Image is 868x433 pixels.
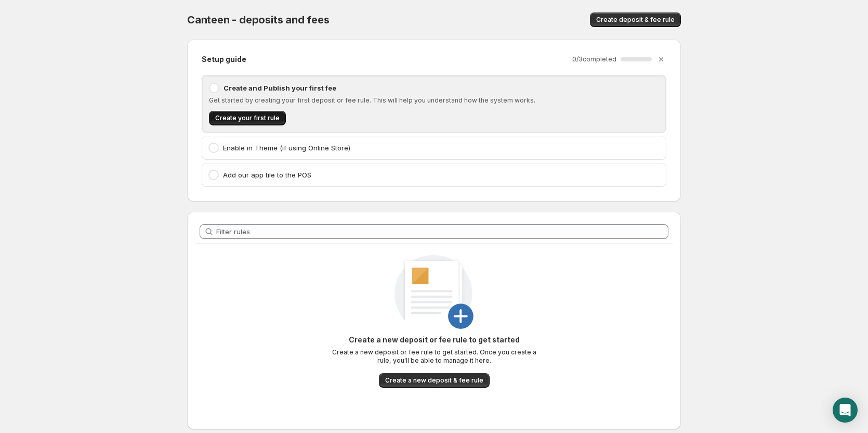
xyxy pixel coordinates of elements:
button: Create a new deposit & fee rule [379,373,490,388]
div: Open Intercom Messenger [833,398,858,423]
p: Add our app tile to the POS [223,170,660,180]
span: Create a new deposit & fee rule [385,376,483,385]
p: Create a new deposit or fee rule to get started. Once you create a rule, you'll be able to manage... [330,348,538,365]
span: Create deposit & fee rule [596,16,675,24]
button: Create deposit & fee rule [590,12,681,27]
p: 0 / 3 completed [572,55,616,63]
span: Canteen - deposits and fees [187,14,330,26]
input: Filter rules [216,224,668,239]
button: Create your first rule [209,111,286,125]
button: Dismiss setup guide [654,52,668,67]
p: Create a new deposit or fee rule to get started [330,335,538,345]
span: Create your first rule [215,114,280,122]
h2: Setup guide [202,54,246,65]
p: Create and Publish your first fee [223,83,659,93]
p: Get started by creating your first deposit or fee rule. This will help you understand how the sys... [209,96,659,105]
p: Enable in Theme (if using Online Store) [223,143,660,153]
